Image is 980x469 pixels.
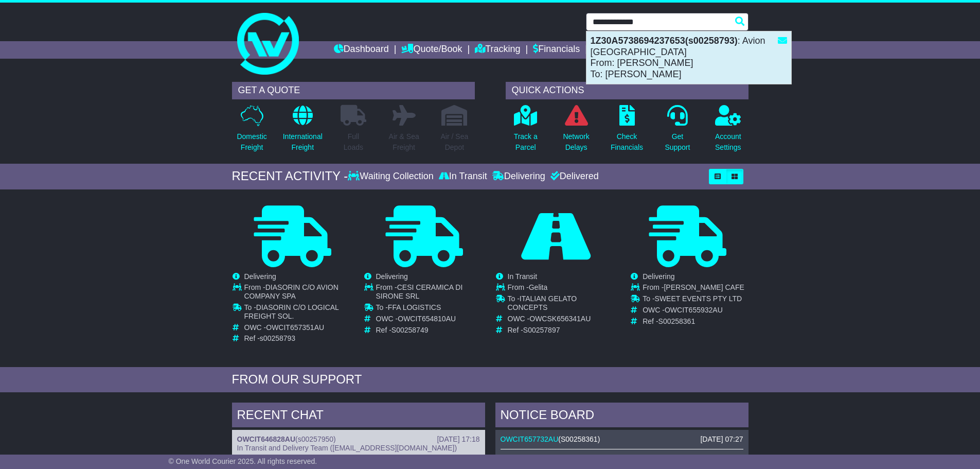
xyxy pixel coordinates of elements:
td: From - [244,283,353,303]
a: DomesticFreight [236,105,267,159]
td: Ref - [376,326,485,335]
td: OWC - [244,323,353,335]
p: Track a Parcel [514,131,538,153]
span: S00257897 [523,326,560,334]
td: Ref - [643,317,744,326]
a: Financials [533,41,580,59]
td: To - [508,294,616,315]
span: FFA LOGISTICS [388,303,441,311]
a: Track aParcel [513,105,538,159]
span: CESI CERAMICA DI SIRONE SRL [376,283,463,300]
p: Air & Sea Freight [389,131,419,153]
p: Check Financials [611,131,643,153]
a: Tracking [475,41,520,59]
div: Delivered [548,171,599,182]
td: To - [376,303,485,315]
span: Delivering [376,272,408,281]
div: ( ) [501,435,743,444]
span: S00258361 [658,317,696,325]
p: International Freight [283,131,323,153]
td: OWC - [643,306,744,317]
td: From - [643,283,744,294]
a: OWCIT657732AU [501,435,559,443]
div: In Transit [436,171,490,182]
td: To - [643,294,744,306]
a: NetworkDelays [562,105,590,159]
p: Account Settings [715,131,741,153]
span: [PERSON_NAME] CAFE [664,283,744,291]
strong: 1Z30A5738694237653(s00258793) [591,36,738,46]
p: Get Support [665,131,690,153]
a: CheckFinancials [610,105,644,159]
div: ( ) [237,435,480,444]
a: AccountSettings [715,105,742,159]
div: GET A QUOTE [232,82,475,99]
div: : Avion [GEOGRAPHIC_DATA] From: [PERSON_NAME] To: [PERSON_NAME] [586,31,791,84]
td: From - [508,283,616,294]
span: OWCIT655932AU [665,306,723,314]
span: s00258793 [260,334,295,342]
p: Air / Sea Depot [441,131,469,153]
div: Delivering [490,171,548,182]
span: OWCIT654810AU [398,315,456,323]
p: Network Delays [563,131,589,153]
td: OWC - [376,315,485,326]
td: OWC - [508,315,616,326]
div: Waiting Collection [348,171,436,182]
span: Delivering [643,272,674,281]
div: [DATE] 07:27 [700,435,743,444]
a: InternationalFreight [282,105,323,159]
span: In Transit [508,272,538,281]
div: RECENT ACTIVITY - [232,169,348,184]
div: RECENT CHAT [232,403,485,430]
span: ITALIAN GELATO CONCEPTS [508,294,577,311]
div: NOTICE BOARD [495,403,749,430]
a: OWCIT646828AU [237,435,296,443]
span: S00258361 [561,435,598,443]
p: Domestic Freight [237,131,266,153]
span: DIASORIN C/O LOGICAL FREIGHT SOL. [244,303,339,320]
td: Ref - [508,326,616,335]
a: Quote/Book [401,41,462,59]
span: In Transit and Delivery Team ([EMAIL_ADDRESS][DOMAIN_NAME]) [237,444,457,452]
span: S00258749 [391,326,429,334]
span: DIASORIN C/O AVION COMPANY SPA [244,283,338,300]
span: s00257950 [298,435,333,443]
span: OWCIT657351AU [266,323,324,332]
td: To - [244,303,353,323]
span: SWEET EVENTS PTY LTD [655,294,742,303]
p: Full Loads [341,131,366,153]
a: Dashboard [334,41,389,59]
td: From - [376,283,485,303]
div: QUICK ACTIONS [506,82,749,99]
div: [DATE] 17:18 [437,435,479,444]
span: © One World Courier 2025. All rights reserved. [169,457,317,465]
a: GetSupport [664,105,690,159]
span: Gelita [529,283,548,291]
div: FROM OUR SUPPORT [232,372,749,387]
span: OWCSK656341AU [529,315,591,323]
span: Delivering [244,272,276,281]
td: Ref - [244,334,353,343]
